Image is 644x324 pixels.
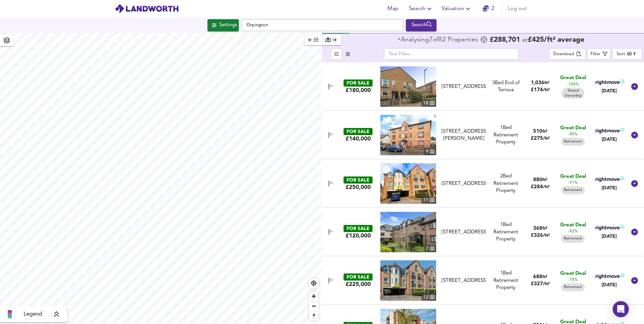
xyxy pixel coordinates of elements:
span: / ft² [543,136,550,141]
button: Filter [587,48,611,60]
span: -74% [568,277,578,283]
img: property thumbnail [380,163,436,204]
button: Map [382,2,404,15]
div: High Street, Orpington, Kent, BR6 0LA [439,180,488,187]
span: £ 174 [531,88,550,93]
span: 688 [533,274,542,280]
span: Retirement [561,285,585,290]
div: split button [549,48,586,60]
span: £ 425 / ft² average [528,36,584,43]
span: Log out [508,4,527,13]
div: [DATE] [594,233,624,240]
div: Analysing [401,37,429,43]
span: 82 [439,37,446,43]
span: Zoom out [309,301,319,311]
span: 1,036 [531,80,544,86]
div: [STREET_ADDRESS] [442,180,486,187]
div: £180,000 [346,87,371,94]
div: Open Intercom Messenger [613,301,629,317]
span: Map [385,4,401,13]
button: 2 [478,2,499,15]
div: 2 Bed Retirement Property [488,173,523,194]
span: / ft² [543,282,550,286]
button: Zoom in [309,291,319,301]
div: FOR SALE£225,000 property thumbnail 12 [STREET_ADDRESS]1Bed Retirement Property688ft²£327/ft²Grea... [322,256,644,305]
div: [DATE] [594,136,624,143]
div: FOR SALE [344,225,373,232]
div: Filter [590,51,601,58]
span: Retirement [561,139,585,144]
div: 9 [424,148,436,155]
div: Sort [612,48,642,60]
div: 18 [421,99,436,107]
div: FOR SALE£180,000 property thumbnail 18 [STREET_ADDRESS]3Bed End of Terrace1,036ft²£174/ft²Great D... [322,62,644,111]
span: -82% [568,229,578,234]
div: White Hart Road, Orpington, BR6 0HD [439,128,488,142]
div: Download [553,51,574,58]
svg: Show Details [631,228,639,236]
button: Log out [505,2,529,15]
button: Reset bearing to north [309,311,319,321]
img: property thumbnail [380,115,436,155]
div: 1 Bed Retirement Property [488,270,523,291]
a: property thumbnail 12 [380,260,436,301]
span: ft² [542,178,547,182]
a: property thumbnail 9 [380,115,436,155]
div: £250,000 [346,184,371,191]
span: / ft² [543,233,550,238]
span: Valuation [442,4,472,13]
div: 7 [424,245,436,252]
div: Search [408,21,435,30]
span: -100% [567,82,579,88]
a: property thumbnail 7 [380,212,436,252]
div: 1 Bed Retirement Property [488,124,523,146]
div: FOR SALE [344,128,373,135]
div: £140,000 [346,135,371,142]
span: / ft² [543,185,550,189]
img: property thumbnail [380,66,436,107]
div: Settings [219,21,237,30]
span: ft² [542,129,547,134]
button: Valuation [439,2,475,15]
span: 368 [533,226,542,231]
div: Sort [617,51,625,57]
span: Great Deal [560,74,586,82]
button: Search [406,2,436,15]
input: Enter a location... [241,20,403,31]
span: Legend [24,310,42,318]
input: Text Filter... [384,48,519,60]
a: 2 [483,4,494,13]
span: ft² [544,81,549,85]
button: Search [406,19,437,31]
span: / ft² [543,88,550,92]
div: 1 Bed Retirement Property [488,221,523,243]
div: 3 Bed End of Terrace [488,79,523,94]
a: property thumbnail 11 [380,163,436,204]
span: 880 [533,177,542,183]
img: property thumbnail [380,212,436,252]
div: FOR SALE£120,000 property thumbnail 7 [STREET_ADDRESS]1Bed Retirement Property368ft²£326/ft²Great... [322,208,644,256]
span: Shared Ownership [561,88,584,98]
span: £ 326 [531,233,550,238]
div: Sevenoaks Road, Sycamore Lodge, BR6 9JL [439,229,488,236]
img: logo [115,4,179,14]
button: Download [549,48,586,60]
span: ft² [542,226,547,231]
span: Great Deal [560,270,586,277]
div: Run Your Search [406,19,437,31]
div: FOR SALE£250,000 property thumbnail 11 [STREET_ADDRESS]2Bed Retirement Property880ft²£284/ft²Grea... [322,159,644,208]
span: Search [409,4,433,13]
button: Find my location [309,278,319,288]
span: Great Deal [560,173,586,180]
div: FOR SALE [344,176,373,184]
button: Settings [207,19,239,31]
div: [STREET_ADDRESS][PERSON_NAME] [442,128,486,142]
div: 12 [421,293,436,301]
div: [DATE] [594,88,624,94]
div: FOR SALE [344,273,373,281]
span: ft² [542,275,547,279]
div: of Propert ies [397,37,480,43]
div: High Street, Orpington, Kent, BR6 0LA [439,277,488,284]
